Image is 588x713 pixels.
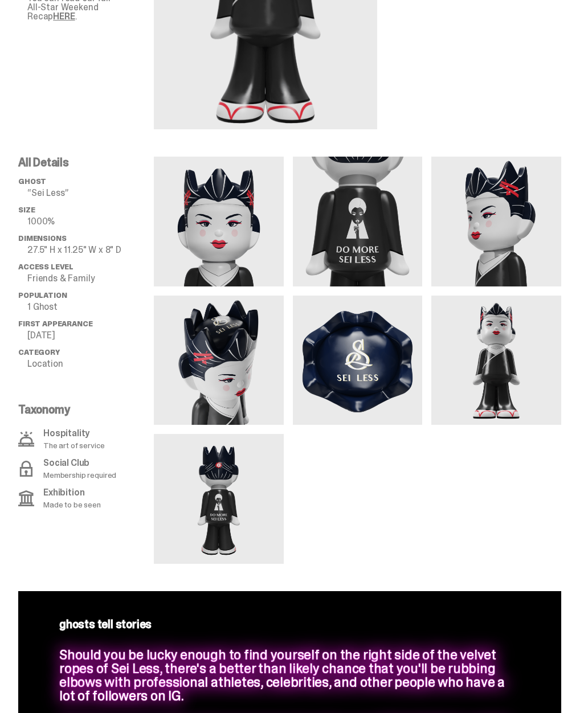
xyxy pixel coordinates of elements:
[27,274,154,284] p: Friends & Family
[43,472,116,480] p: Membership required
[43,501,101,509] p: Made to be seen
[27,360,154,369] p: Location
[431,296,561,426] img: media gallery image
[18,157,154,169] p: All Details
[154,157,284,287] img: media gallery image
[18,206,35,215] span: Size
[27,303,154,312] p: 1 Ghost
[43,459,116,468] p: Social Club
[293,296,423,426] img: media gallery image
[59,619,520,630] p: ghosts tell stories
[293,157,423,287] img: media gallery image
[27,246,154,255] p: 27.5" H x 11.25" W x 8" D
[27,189,154,198] p: “Sei Less”
[27,331,154,341] p: [DATE]
[53,11,75,23] a: HERE
[18,319,92,329] span: First Appearance
[18,177,46,187] span: ghost
[154,435,284,564] img: media gallery image
[154,296,284,426] img: media gallery image
[18,348,60,358] span: Category
[18,234,66,244] span: Dimensions
[18,404,147,416] p: Taxonomy
[27,218,154,227] p: 1000%
[18,263,73,272] span: Access Level
[43,489,101,498] p: Exhibition
[431,157,561,287] img: media gallery image
[43,442,104,450] p: The art of service
[18,291,67,301] span: Population
[43,429,104,439] p: Hospitality
[59,646,505,705] span: Should you be lucky enough to find yourself on the right side of the velvet ropes of Sei Less, th...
